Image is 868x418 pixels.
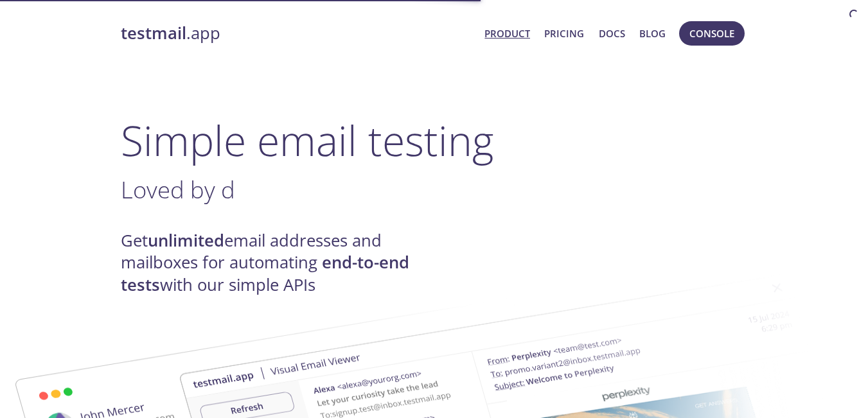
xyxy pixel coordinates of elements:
span: Console [689,25,734,42]
a: Pricing [544,25,584,42]
span: Loved by d [121,173,235,205]
strong: unlimited [148,229,224,252]
a: Product [484,25,530,42]
h4: Get email addresses and mailboxes for automating with our simple APIs [121,230,434,296]
strong: end-to-end tests [121,251,409,295]
h1: Simple email testing [121,116,748,165]
button: Console [679,21,745,46]
a: Docs [599,25,625,42]
a: testmail.app [121,22,475,44]
a: Blog [639,25,666,42]
strong: testmail [121,22,186,44]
